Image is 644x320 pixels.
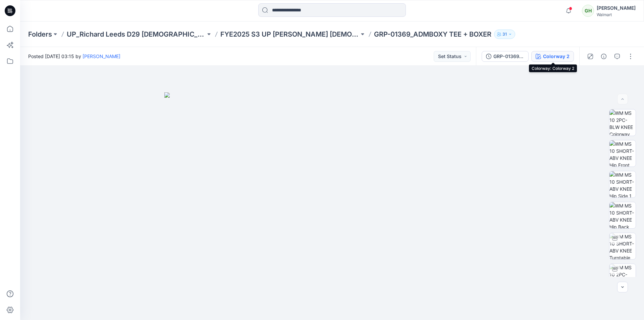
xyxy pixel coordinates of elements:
[83,53,120,59] a: [PERSON_NAME]
[609,264,636,290] img: WM MS 10 2PC-BLW KNEE Turntable with Avatar
[609,171,636,197] img: WM MS 10 SHORT-ABV KNEE Hip Side 1 wo Avatar
[482,51,529,62] button: GRP-01369_ADMBOXY TEE + BOXER
[609,202,636,228] img: WM MS 10 SHORT-ABV KNEE Hip Back wo Avatar
[597,12,636,17] div: Walmart
[609,233,636,259] img: WM MS 10 SHORT-ABV KNEE Turntable with Avatar
[493,53,524,60] div: GRP-01369_ADMBOXY TEE + BOXER
[67,30,206,39] a: UP_Richard Leeds D29 [DEMOGRAPHIC_DATA] License Sleep
[374,30,491,39] p: GRP-01369_ADMBOXY TEE + BOXER
[609,140,636,167] img: WM MS 10 SHORT-ABV KNEE Hip Front wo Avatar
[28,30,52,39] a: Folders
[598,51,609,62] button: Details
[494,30,515,39] button: 31
[543,53,570,60] div: Colorway 2
[220,30,359,39] a: FYE2025 S3 UP [PERSON_NAME] [DEMOGRAPHIC_DATA] License Sleep Board
[597,4,636,12] div: [PERSON_NAME]
[609,109,636,136] img: WM MS 10 2PC-BLW KNEE Colorway wo Avatar
[28,53,120,60] span: Posted [DATE] 03:15 by
[531,51,574,62] button: Colorway 2
[502,31,507,38] p: 31
[582,5,594,17] div: GH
